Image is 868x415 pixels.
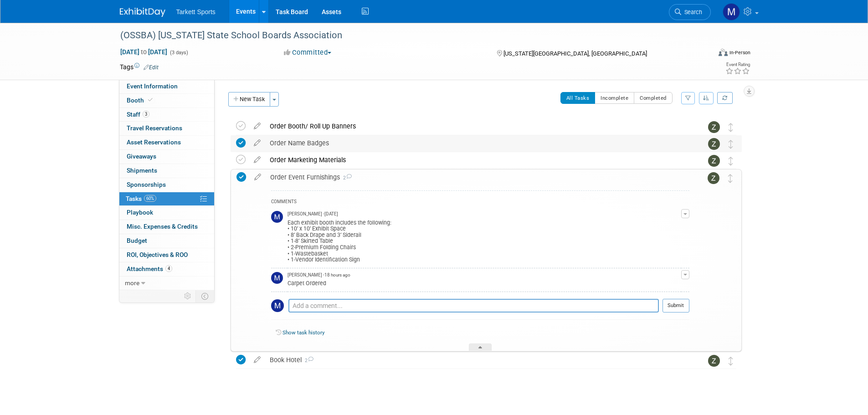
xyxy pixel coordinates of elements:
[139,48,148,56] span: to
[708,121,720,133] img: Zak Sigler
[119,136,214,149] a: Asset Reservations
[729,49,750,56] div: In-Person
[127,153,156,160] span: Giveaways
[165,265,172,272] span: 4
[119,80,214,93] a: Event Information
[288,211,338,217] span: [PERSON_NAME] - [DATE]
[127,97,154,104] span: Booth
[127,181,166,188] span: Sponsorships
[119,206,214,220] a: Playbook
[127,265,172,272] span: Attachments
[119,192,214,206] a: Tasks60%
[249,356,265,364] a: edit
[265,135,690,151] div: Order Name Badges
[271,272,283,284] img: Mathieu Martel
[119,108,214,122] a: Staff3
[282,329,324,336] a: Show task history
[302,358,313,364] span: 2
[126,195,156,202] span: Tasks
[127,111,149,118] span: Staff
[708,155,720,167] img: Zak Sigler
[681,9,702,15] span: Search
[180,290,196,302] td: Personalize Event Tab Strip
[719,49,728,56] img: Format-Inperson.png
[127,237,147,244] span: Budget
[119,248,214,262] a: ROI, Objectives & ROO
[266,169,689,185] div: Order Event Furnishings
[195,290,214,302] td: Toggle Event Tabs
[729,357,733,365] i: Move task
[663,299,689,313] button: Submit
[281,48,335,57] button: Committed
[288,272,350,278] span: [PERSON_NAME] - 18 hours ago
[503,50,647,57] span: [US_STATE][GEOGRAPHIC_DATA], [GEOGRAPHIC_DATA]
[119,277,214,290] a: more
[125,279,139,287] span: more
[143,111,149,118] span: 3
[717,92,733,104] a: Refresh
[127,223,198,230] span: Misc. Expenses & Credits
[595,92,634,104] button: Incomplete
[265,352,690,368] div: Book Hotel
[148,97,153,102] i: Booth reservation complete
[120,8,165,17] img: ExhibitDay
[119,150,214,164] a: Giveaways
[271,211,283,223] img: Mathieu Martel
[271,299,284,312] img: Mathieu Martel
[725,62,750,67] div: Event Rating
[127,167,157,174] span: Shipments
[728,174,733,183] i: Move task
[669,4,711,20] a: Search
[176,8,216,15] span: Tarkett Sports
[119,262,214,276] a: Attachments4
[265,118,690,134] div: Order Booth/ Roll Up Banners
[265,152,690,168] div: Order Marketing Materials
[340,175,352,181] span: 2
[271,198,689,207] div: COMMENTS
[708,138,720,150] img: Zak Sigler
[144,64,159,71] a: Edit
[119,178,214,192] a: Sponsorships
[249,122,265,130] a: edit
[729,140,733,149] i: Move task
[657,47,751,61] div: Event Format
[120,48,168,56] span: [DATE] [DATE]
[127,124,182,132] span: Travel Reservations
[119,122,214,135] a: Travel Reservations
[729,123,733,132] i: Move task
[127,138,181,146] span: Asset Reservations
[127,251,188,258] span: ROI, Objectives & ROO
[127,209,153,216] span: Playbook
[144,195,156,202] span: 60%
[250,173,266,181] a: edit
[634,92,673,104] button: Completed
[119,234,214,248] a: Budget
[127,82,178,90] span: Event Information
[119,220,214,234] a: Misc. Expenses & Credits
[249,139,265,147] a: edit
[119,164,214,178] a: Shipments
[249,156,265,164] a: edit
[119,94,214,108] a: Booth
[708,172,719,184] img: Zak Sigler
[729,157,733,165] i: Move task
[288,218,681,263] div: Each exhibit booth includes the following: • 10’ x 10’ Exhibit Space • 8’ Back Drape and 3’ Sider...
[117,27,697,44] div: (OSSBA) [US_STATE] State School Boards Association
[228,92,270,107] button: New Task
[708,355,720,367] img: Zak Sigler
[169,50,188,56] span: (3 days)
[288,278,681,287] div: Carpet Ordered
[120,62,159,72] td: Tags
[560,92,596,104] button: All Tasks
[723,3,740,20] img: Mathieu Martel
